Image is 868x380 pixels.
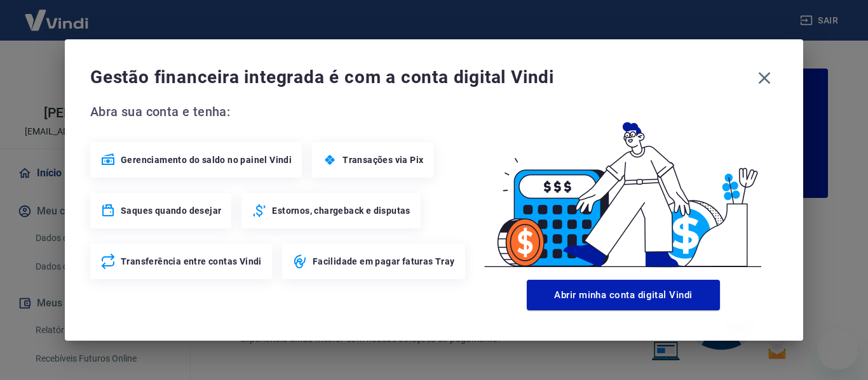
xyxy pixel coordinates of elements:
iframe: Fechar mensagem [726,299,752,324]
img: Good Billing [469,102,778,275]
span: Abra sua conta e tenha: [90,102,469,122]
span: Gestão financeira integrada é com a conta digital Vindi [90,65,751,90]
span: Transações via Pix [342,154,423,166]
iframe: Botão para abrir a janela de mensagens [817,329,858,370]
span: Gerenciamento do saldo no painel Vindi [121,154,292,166]
span: Saques quando desejar [121,204,221,217]
button: Abrir minha conta digital Vindi [527,280,720,310]
span: Transferência entre contas Vindi [121,255,262,268]
span: Facilidade em pagar faturas Tray [313,255,455,268]
span: Estornos, chargeback e disputas [272,204,410,217]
